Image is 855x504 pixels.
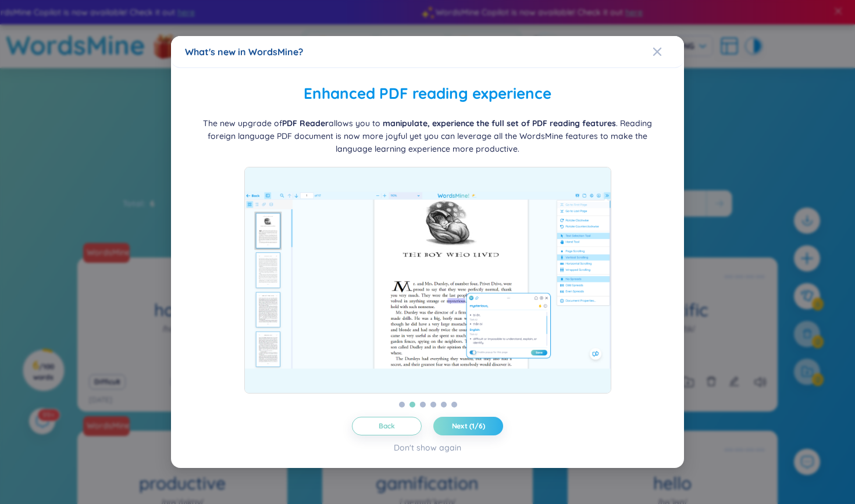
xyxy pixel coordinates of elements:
button: 3 [420,402,426,408]
div: Don't show again [394,441,461,454]
button: 2 [409,402,415,408]
span: Back [379,421,396,431]
button: Next (1/6) [433,417,503,435]
div: What's new in WordsMine? [185,45,670,58]
button: 6 [451,402,457,408]
span: Next (1/6) [452,421,485,431]
button: 4 [430,402,436,408]
b: manipulate, experience the full set of PDF reading features [383,118,616,128]
button: 5 [441,402,447,408]
button: 1 [399,402,405,408]
button: Back [352,417,422,435]
button: Close [653,36,684,67]
h2: Enhanced PDF reading experience [185,82,670,106]
b: PDF Reader [282,118,329,128]
span: The new upgrade of allows you to . Reading foreign language PDF document is now more joyful yet y... [203,118,652,154]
